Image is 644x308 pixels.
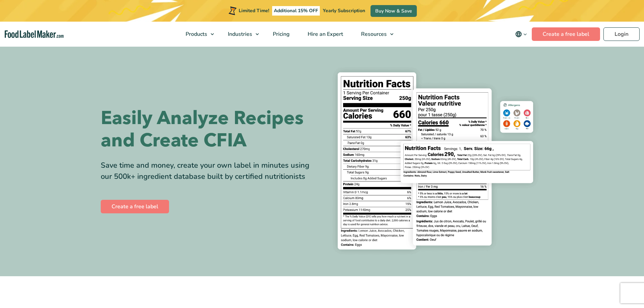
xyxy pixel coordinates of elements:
[101,107,317,152] h1: Easily Analyze Recipes and Create CFIA
[371,5,417,17] a: Buy Now & Save
[359,30,387,38] span: Resources
[101,200,169,213] a: Create a free label
[352,22,397,47] a: Resources
[177,22,217,47] a: Products
[101,160,317,182] div: Save time and money, create your own label in minutes using our 500k+ ingredient database built b...
[239,7,269,14] span: Limited Time!
[184,30,208,38] span: Products
[299,22,351,47] a: Hire an Expert
[219,22,262,47] a: Industries
[264,22,297,47] a: Pricing
[306,30,344,38] span: Hire an Expert
[272,6,320,16] span: Additional 15% OFF
[271,30,290,38] span: Pricing
[532,27,600,41] a: Create a free label
[603,27,640,41] a: Login
[226,30,253,38] span: Industries
[323,7,365,14] span: Yearly Subscription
